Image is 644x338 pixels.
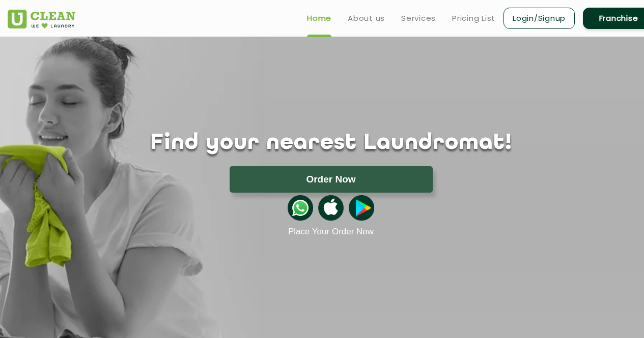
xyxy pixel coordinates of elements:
img: apple-icon.png [318,195,344,221]
img: whatsappicon.png [288,195,313,221]
img: playstoreicon.png [349,195,374,221]
a: Place Your Order Now [288,227,374,237]
img: UClean Laundry and Dry Cleaning [8,10,75,28]
a: Services [401,12,436,24]
a: Pricing List [452,12,495,24]
button: Order Now [230,166,433,193]
a: Home [307,12,331,24]
a: About us [348,12,385,24]
a: Login/Signup [503,8,575,29]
